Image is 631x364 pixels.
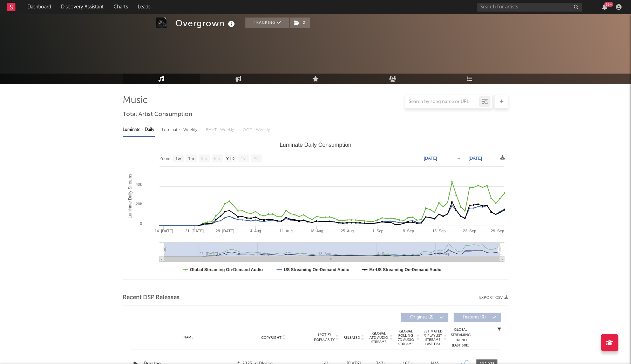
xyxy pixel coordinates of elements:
[241,156,245,161] text: 1y
[469,156,482,161] text: [DATE]
[290,18,310,28] button: (2)
[245,18,289,28] button: Tracking
[479,296,508,300] button: Export CSV
[463,229,476,233] text: 22. Sep
[140,221,142,226] text: 0
[406,315,438,320] span: Originals ( 2 )
[123,124,155,136] div: Luminate - Daily
[454,313,501,322] button: Features(0)
[604,2,613,7] div: 99 +
[405,99,479,105] input: Search by song name or URL
[162,124,199,136] div: Luminate - Weekly
[123,139,508,279] svg: Luminate Daily Consumption
[188,156,194,161] text: 1m
[214,156,220,161] text: 6m
[175,18,237,29] div: Overgrown
[280,229,293,233] text: 11. Aug
[160,156,170,161] text: Zoom
[280,142,352,148] text: Luminate Daily Consumption
[491,229,504,233] text: 29. Sep
[403,229,414,233] text: 8. Sep
[123,110,192,119] span: Total Artist Consumption
[144,335,233,340] div: Name
[369,267,442,272] text: Ex-US Streaming On-Demand Audio
[155,229,173,233] text: 14. [DATE]
[216,229,234,233] text: 28. [DATE]
[190,267,263,272] text: Global Streaming On-Demand Audio
[450,327,471,348] div: Global Streaming Trend (Last 60D)
[128,174,133,218] text: Luminate Daily Streams
[314,332,335,343] span: Spotify Popularity
[341,229,354,233] text: 25. Aug
[369,331,388,344] span: Global ATD Audio Streams
[458,315,490,320] span: Features ( 0 )
[250,229,261,233] text: 4. Aug
[401,313,448,322] button: Originals(2)
[289,18,310,28] span: ( 2 )
[310,229,323,233] text: 18. Aug
[457,156,461,161] text: →
[432,229,446,233] text: 15. Sep
[344,336,360,340] span: Released
[123,294,179,302] span: Recent DSP Releases
[496,252,502,256] text: 2…
[201,156,207,161] text: 3m
[136,202,142,206] text: 20k
[261,336,281,340] span: Copyright
[226,156,235,161] text: YTD
[372,229,384,233] text: 1. Sep
[253,156,258,161] text: All
[477,3,582,12] input: Search for artists
[284,267,350,272] text: US Streaming On-Demand Audio
[136,182,142,186] text: 40k
[602,4,607,10] button: 99+
[176,156,181,161] text: 1w
[396,329,415,346] span: Global Rolling 7D Audio Streams
[423,329,442,346] span: Estimated % Playlist Streams Last Day
[185,229,204,233] text: 21. [DATE]
[424,156,437,161] text: [DATE]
